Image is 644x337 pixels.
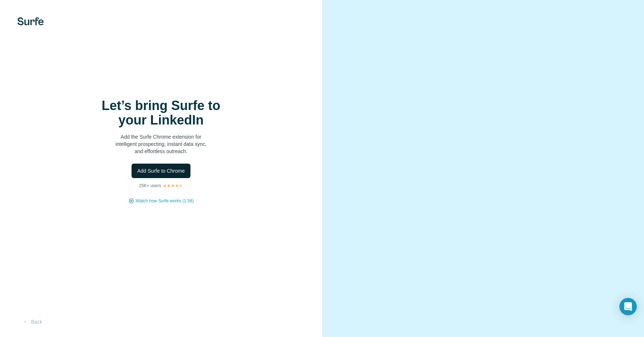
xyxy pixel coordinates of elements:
[17,315,47,328] button: Back
[136,198,194,204] button: Watch how Surfe works (1:58)
[619,298,637,315] div: Open Intercom Messenger
[89,133,233,155] p: Add the Surfe Chrome extension for intelligent prospecting, instant data sync, and effortless out...
[137,167,185,174] span: Add Surfe to Chrome
[139,182,161,189] p: 25K+ users
[17,17,44,25] img: Surfe's logo
[89,98,233,127] h1: Let’s bring Surfe to your LinkedIn
[132,164,191,178] button: Add Surfe to Chrome
[163,184,183,188] img: Rating Stars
